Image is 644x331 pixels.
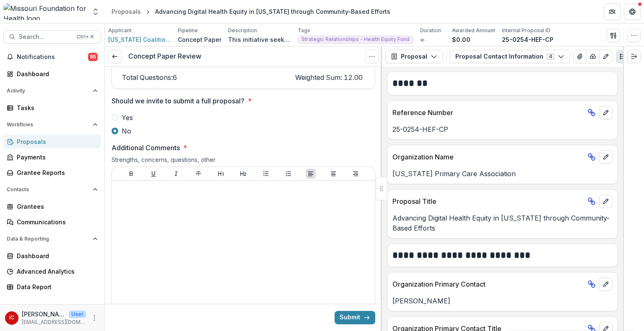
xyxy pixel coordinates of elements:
button: Align Center [328,169,338,179]
span: Notifications [17,54,88,61]
a: Communications [3,215,101,229]
a: Proposals [108,5,144,18]
p: Proposal Title [392,196,584,206]
div: Advanced Analytics [17,267,94,276]
button: Notifications95 [3,50,101,64]
span: Yes [122,113,133,123]
button: Open Data & Reporting [3,232,101,246]
button: Get Help [624,3,641,20]
a: Payments [3,150,101,164]
button: Open Activity [3,84,101,98]
div: Proposals [112,7,141,16]
button: Open Workflows [3,118,101,131]
p: [PERSON_NAME] [392,296,613,306]
button: edit [599,277,613,291]
p: Duration [420,27,441,34]
button: Align Left [306,169,316,179]
span: Workflows [7,122,89,128]
nav: breadcrumb [108,5,394,18]
p: $0.00 [452,35,470,44]
button: Heading 1 [216,169,226,179]
img: Missouri Foundation for Health logo [3,3,86,20]
a: Tasks [3,101,101,115]
div: Dashboard [17,251,94,260]
button: Open entity switcher [90,3,101,20]
div: Communications [17,218,94,226]
div: Strengths, concerns, questions, other [112,156,375,167]
span: Search... [19,33,72,41]
td: Total Questions: 6 [112,66,241,88]
button: Ordered List [283,169,293,179]
p: Advancing Digital Health Equity in [US_STATE] through Community-Based Efforts [392,213,613,233]
button: Options [365,50,379,63]
button: Edit as form [599,50,613,63]
div: Dashboard [17,69,94,78]
button: Bold [126,169,136,179]
p: Awarded Amount [452,27,495,34]
button: Expand right [627,50,641,63]
span: No [122,126,131,136]
span: Strategic Relationships - Health Equity Fund [301,36,410,42]
div: Proposals [17,137,94,146]
a: Dashboard [3,249,101,263]
a: Data Report [3,280,101,294]
p: Description [228,27,257,34]
td: Weighted Sum: 12.00 [285,66,375,88]
p: Organization Name [392,152,584,162]
p: Concept Paper [178,35,221,44]
button: Underline [148,169,158,179]
button: Search... [3,30,101,44]
button: More [89,313,99,323]
p: 25-0254-HEF-CP [502,35,553,44]
h3: Concept Paper Review [128,52,201,60]
button: View Attached Files [573,50,587,63]
div: Payments [17,153,94,162]
button: Plaintext view [616,50,629,63]
span: Activity [7,88,89,94]
button: Open Contacts [3,183,101,196]
div: Advancing Digital Health Equity in [US_STATE] through Community-Based Efforts [155,7,390,16]
button: Italicize [171,169,181,179]
p: Applicant [108,27,132,34]
button: edit [599,195,613,208]
p: 25-0254-HEF-CP [392,124,613,134]
button: Align Right [351,169,361,179]
div: Grantees [17,202,94,211]
div: Grantee Reports [17,168,94,177]
a: Dashboard [3,67,101,81]
span: Data & Reporting [7,236,89,242]
p: Pipeline [178,27,198,34]
p: Reference Number [392,108,584,118]
p: This initiative seeks to advance digital health equity across [US_STATE] by providing comprehensi... [228,35,291,44]
button: Proposal Contact Information4 [450,50,570,63]
p: ∞ [420,35,424,44]
p: Additional Comments [112,143,180,153]
div: Ctrl + K [75,32,96,41]
button: Proposal [385,50,443,63]
p: [PERSON_NAME] [22,310,65,318]
button: Heading 2 [238,169,248,179]
p: User [69,310,86,318]
a: [US_STATE] Coalition For Primary Health Care [108,35,171,44]
div: Data Report [17,282,94,291]
a: Grantee Reports [3,166,101,180]
button: edit [599,106,613,119]
p: [EMAIL_ADDRESS][DOMAIN_NAME] [22,318,86,326]
button: Partners [604,3,621,20]
button: Bullet List [261,169,271,179]
p: [US_STATE] Primary Care Association [392,169,613,179]
a: Advanced Analytics [3,264,101,278]
span: Contacts [7,187,89,192]
button: edit [599,150,613,164]
button: Strike [193,169,203,179]
span: 95 [88,53,98,61]
p: Organization Primary Contact [392,279,584,289]
p: Internal Proposal ID [502,27,551,34]
p: Should we invite to submit a full proposal? [112,96,244,106]
a: Proposals [3,135,101,149]
div: Tasks [17,103,94,112]
p: Tags [298,27,310,34]
button: Submit [335,311,375,324]
div: Ivory Clarke [9,315,14,321]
